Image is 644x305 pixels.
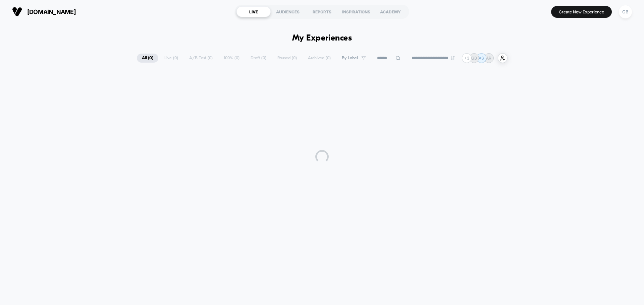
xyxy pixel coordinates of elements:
img: Visually logo [12,7,22,17]
div: ACADEMY [373,6,408,17]
span: By Label [342,56,358,61]
h1: My Experiences [292,33,352,43]
div: REPORTS [305,6,339,17]
button: [DOMAIN_NAME] [10,6,78,17]
button: GB [617,5,634,19]
span: [DOMAIN_NAME] [27,8,76,15]
div: GB [619,5,632,18]
span: All ( 0 ) [137,54,158,63]
p: AR [486,56,491,61]
p: GB [471,56,477,61]
p: AS [479,56,484,61]
div: LIVE [236,6,271,17]
button: Create New Experience [551,6,612,18]
div: + 3 [462,53,472,63]
div: INSPIRATIONS [339,6,373,17]
img: end [451,56,455,60]
div: AUDIENCES [271,6,305,17]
